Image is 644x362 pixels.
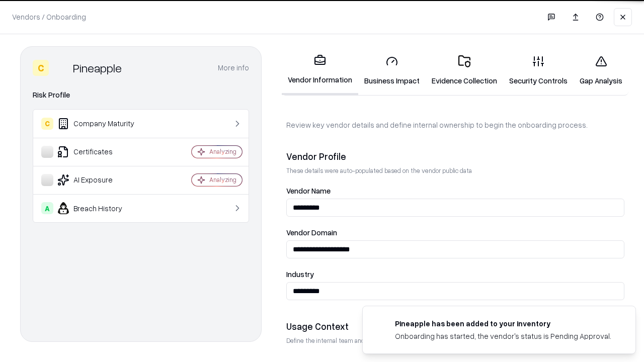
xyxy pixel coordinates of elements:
label: Vendor Name [286,187,624,195]
img: pineappleenergy.com [375,318,387,330]
p: These details were auto-populated based on the vendor public data [286,166,624,175]
div: Company Maturity [41,118,162,130]
div: Usage Context [286,320,624,332]
div: Risk Profile [33,89,249,101]
div: Pineapple [73,60,122,76]
a: Security Controls [503,47,574,94]
a: Evidence Collection [426,47,503,94]
div: C [33,60,49,76]
a: Gap Analysis [574,47,628,94]
div: Analyzing [209,147,236,156]
div: Analyzing [209,175,236,184]
p: Vendors / Onboarding [12,12,86,22]
a: Business Impact [358,47,426,94]
img: Pineapple [53,60,69,76]
div: Vendor Profile [286,150,624,162]
div: Pineapple has been added to your inventory [395,318,611,329]
div: Onboarding has started, the vendor's status is Pending Approval. [395,331,611,341]
a: Vendor Information [282,46,358,95]
div: A [41,202,53,214]
div: AI Exposure [41,174,162,186]
p: Review key vendor details and define internal ownership to begin the onboarding process. [286,120,624,130]
div: Breach History [41,202,162,214]
div: Certificates [41,146,162,158]
button: More info [218,59,249,77]
label: Industry [286,270,624,278]
p: Define the internal team and reason for using this vendor. This helps assess business relevance a... [286,336,624,345]
div: C [41,118,53,130]
label: Vendor Domain [286,229,624,236]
